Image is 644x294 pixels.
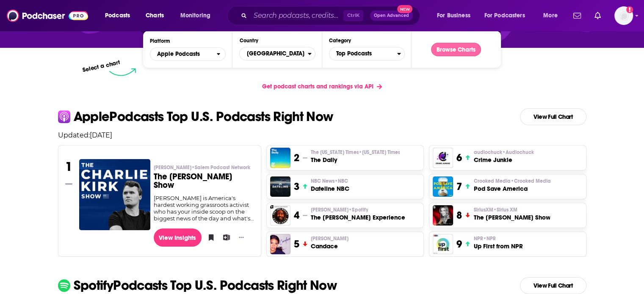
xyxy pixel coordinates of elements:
span: Ctrl K [343,10,363,21]
a: Get podcast charts and rankings via API [255,76,389,97]
a: [PERSON_NAME]•Salem Podcast NetworkThe [PERSON_NAME] Show [154,164,254,195]
span: • Salem Podcast Network [191,165,250,170]
p: Charlie Kirk • Salem Podcast Network [154,164,254,171]
img: Crime Junkie [433,148,453,168]
a: The [US_STATE] Times•[US_STATE] TimesThe Daily [311,149,400,164]
p: Select a chart [82,59,121,74]
span: Logged in as NickG [614,6,633,25]
a: Charts [140,9,169,22]
a: Show notifications dropdown [570,8,584,23]
img: The Joe Rogan Experience [270,205,290,225]
span: • Audiochuck [502,149,533,155]
a: NPR•NPRUp First from NPR [473,235,522,250]
h3: Up First from NPR [473,242,522,250]
button: open menu [99,9,141,22]
a: NBC News•NBCDateline NBC [311,178,349,193]
a: audiochuck•AudiochuckCrime Junkie [473,149,533,164]
p: NBC News • NBC [311,178,349,184]
span: • Sirius XM [493,207,517,213]
a: Show notifications dropdown [591,8,604,23]
button: open menu [431,9,481,22]
img: User Profile [614,6,633,25]
p: Candace Owens [311,235,348,242]
button: open menu [479,9,537,22]
span: audiochuck [473,149,533,156]
p: NPR • NPR [473,235,522,242]
a: The Megyn Kelly Show [433,205,453,225]
span: NBC News [311,178,348,184]
span: • NPR [483,236,495,242]
div: Search podcasts, credits, & more... [235,6,428,25]
img: Dateline NBC [270,176,290,197]
button: open menu [174,9,221,22]
span: More [543,10,558,22]
svg: Add a profile image [626,6,633,13]
button: Categories [329,47,405,60]
p: Updated: [DATE] [51,131,593,139]
h3: 6 [456,151,462,164]
p: audiochuck • Audiochuck [473,149,533,156]
img: The Daily [270,148,290,168]
span: SiriusXM [473,206,517,213]
h3: 2 [294,151,299,164]
span: • [US_STATE] Times [358,149,400,155]
span: [GEOGRAPHIC_DATA] [240,47,307,61]
span: Charts [146,10,164,22]
p: SiriusXM • Sirius XM [473,206,550,213]
span: Open Advanced [374,14,409,18]
p: The New York Times • New York Times [311,149,400,156]
a: View Full Chart [520,277,586,294]
h3: Pod Save America [473,184,550,193]
p: Joe Rogan • Spotify [311,206,405,213]
span: Top Podcasts [329,47,397,61]
span: [PERSON_NAME] [154,164,250,171]
img: The Charlie Kirk Show [79,159,150,230]
button: open menu [150,47,226,61]
span: • Crooked Media [510,178,550,184]
a: Crooked Media•Crooked MediaPod Save America [473,178,550,193]
button: Add to List [220,231,229,244]
h3: Dateline NBC [311,184,349,193]
img: select arrow [109,68,136,76]
img: Up First from NPR [433,234,453,254]
input: Search podcasts, credits, & more... [250,9,343,22]
p: Spotify Podcasts Top U.S. Podcasts Right Now [74,279,337,292]
a: SiriusXM•Sirius XMThe [PERSON_NAME] Show [473,206,550,222]
button: Countries [239,47,315,60]
h3: Candace [311,242,348,250]
img: Pod Save America [433,176,453,197]
h3: Crime Junkie [473,156,533,164]
img: spotify Icon [58,279,70,291]
button: open menu [537,9,568,22]
a: View Full Chart [520,108,586,125]
p: Apple Podcasts Top U.S. Podcasts Right Now [74,110,333,124]
button: Browse Charts [431,43,481,56]
h3: 7 [456,180,462,193]
h3: 1 [65,159,72,174]
h3: The Daily [311,156,400,164]
h3: 4 [294,209,299,222]
h3: 3 [294,180,299,193]
h3: 9 [456,238,462,250]
a: View Insights [154,228,202,247]
button: Show More Button [235,233,247,242]
h3: 5 [294,238,299,250]
button: Open AdvancedNew [370,11,413,21]
h3: The [PERSON_NAME] Experience [311,213,405,222]
span: Crooked Media [473,178,550,184]
span: Podcasts [105,10,130,22]
a: [PERSON_NAME]Candace [311,235,348,250]
img: Candace [270,234,290,254]
span: New [397,5,412,13]
span: For Podcasters [484,10,525,22]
